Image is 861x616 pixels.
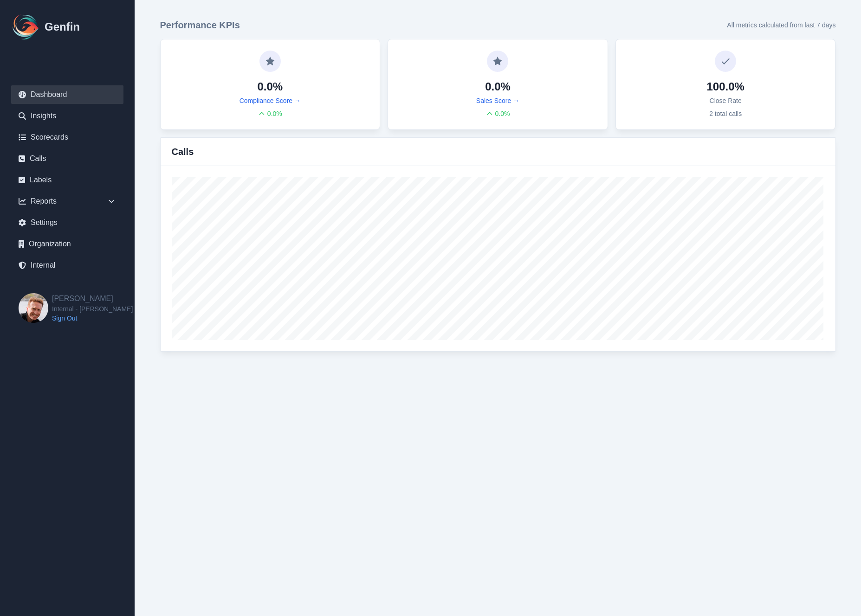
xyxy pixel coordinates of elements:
p: All metrics calculated from last 7 days [727,20,835,30]
img: Logo [11,12,41,42]
h4: 100.0% [706,79,744,94]
p: 2 total calls [709,109,742,118]
a: Dashboard [11,85,123,104]
h4: 0.0% [257,79,283,94]
p: Close Rate [710,96,742,105]
h3: Performance KPIs [160,19,240,32]
a: Insights [11,107,123,125]
h3: Calls [172,145,194,158]
a: Organization [11,235,123,253]
a: Internal [11,256,123,275]
div: 0.0 % [486,109,510,118]
a: Settings [11,213,123,232]
img: Brian Dunagan [19,293,48,323]
h2: [PERSON_NAME] [52,293,133,304]
a: Compliance Score → [240,96,301,105]
h4: 0.0% [485,79,511,94]
a: Sign Out [52,314,133,323]
a: Calls [11,149,123,168]
div: 0.0 % [258,109,282,118]
h1: Genfin [45,19,80,34]
a: Labels [11,171,123,189]
span: Internal - [PERSON_NAME] [52,304,133,314]
div: Reports [11,192,123,211]
a: Sales Score → [476,96,519,105]
a: Scorecards [11,128,123,147]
